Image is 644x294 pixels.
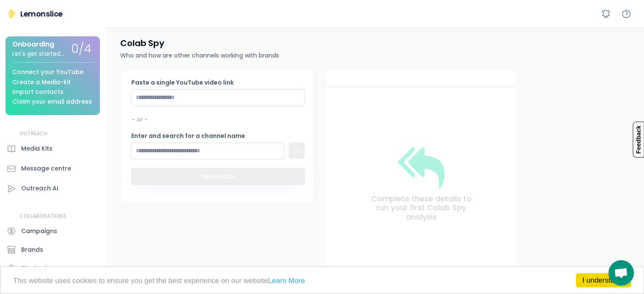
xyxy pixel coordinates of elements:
div: Contacts [21,264,50,273]
div: Complete these details to run your first Colab Spy analysis [368,194,474,222]
div: OUTREACH [19,130,48,137]
div: Enter and search for a channel name [131,132,245,140]
a: I understand! [576,273,631,287]
div: Outreach AI [21,184,58,193]
div: Who and how are other channels working with brands [120,51,279,60]
div: Create a Media-kit [12,79,71,85]
a: Learn More [268,277,305,285]
a: Open chat [608,260,634,286]
button: Get results [131,168,305,185]
div: Paste a single YouTube video link [131,79,234,87]
div: COLLABORATIONS [19,213,66,220]
div: - or - [131,115,147,124]
div: 0/4 [71,43,91,56]
text:  [294,146,300,155]
img: Lemonslice [7,8,17,19]
h4: Colab Spy [120,38,164,49]
div: Media Kits [21,144,53,153]
div: Onboarding [12,41,54,48]
div: Brands [21,245,43,254]
div: Lemonslice [20,8,63,19]
div: Claim your email address [12,99,92,105]
button:  [293,146,301,155]
div: Let's get started... [12,51,64,57]
p: This website uses cookies to ensure you get the best experience on our website [13,277,631,284]
div: Connect your YouTube [12,69,83,75]
div: Campaigns [21,227,57,236]
div: Message centre [21,164,71,173]
div: Import contacts [12,89,64,95]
